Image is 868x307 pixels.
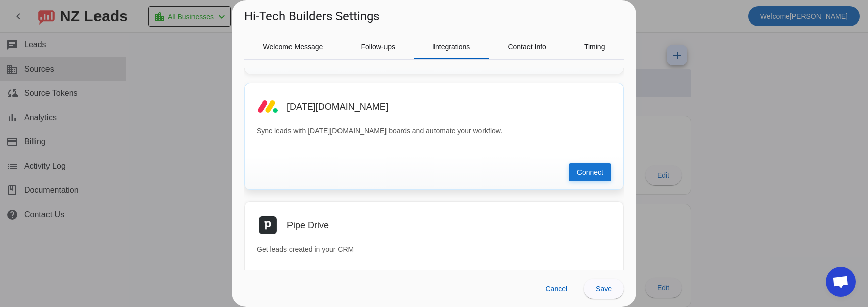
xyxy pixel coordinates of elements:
[508,43,546,50] span: Contact Info
[257,126,611,136] p: Sync leads with [DATE][DOMAIN_NAME] boards and automate your workflow.
[596,285,612,293] span: Save
[577,167,603,177] span: Connect
[287,101,389,112] h3: [DATE][DOMAIN_NAME]
[244,8,379,24] h1: Hi-Tech Builders Settings
[545,285,567,293] span: Cancel
[569,163,611,181] button: Connect
[257,95,279,118] img: Monday.com
[263,43,323,50] span: Welcome Message
[826,267,856,297] div: Open chat
[584,43,605,50] span: Timing
[257,214,279,236] img: Pipe Drive
[433,43,470,50] span: Integrations
[287,220,329,230] h3: Pipe Drive
[257,244,611,255] p: Get leads created in your CRM
[361,43,395,50] span: Follow-ups
[537,279,575,299] button: Cancel
[584,279,624,299] button: Save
